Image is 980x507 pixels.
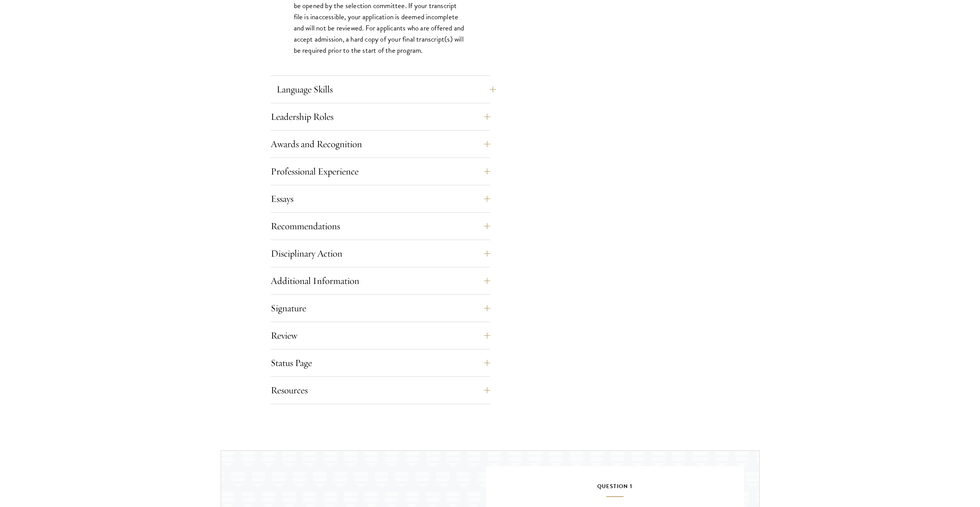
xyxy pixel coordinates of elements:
[509,482,721,497] h5: Question 1
[271,190,490,208] button: Essays
[271,272,490,290] button: Additional Information
[271,217,490,235] button: Recommendations
[271,135,490,153] button: Awards and Recognition
[271,162,490,181] button: Professional Experience
[271,354,490,372] button: Status Page
[271,326,490,345] button: Review
[271,381,490,400] button: Resources
[276,80,496,99] button: Language Skills
[271,244,490,263] button: Disciplinary Action
[271,107,490,126] button: Leadership Roles
[271,299,490,317] button: Signature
